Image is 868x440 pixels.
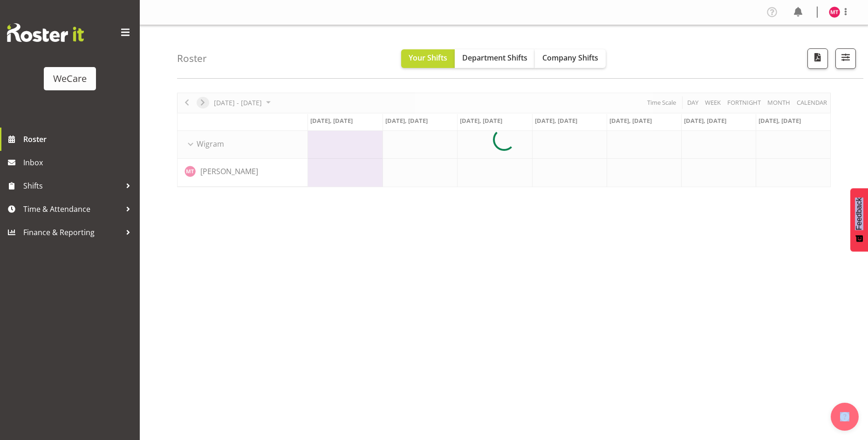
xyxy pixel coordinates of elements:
[840,412,849,421] img: help-xxl-2.png
[455,49,535,68] button: Department Shifts
[835,48,856,69] button: Filter Shifts
[855,197,863,230] span: Feedback
[23,132,135,146] span: Roster
[535,49,606,68] button: Company Shifts
[462,53,527,63] span: Department Shifts
[23,179,121,193] span: Shifts
[53,72,87,86] div: WeCare
[409,53,447,63] span: Your Shifts
[23,156,135,169] span: Inbox
[829,7,840,18] img: monique-telford11931.jpg
[542,53,598,63] span: Company Shifts
[23,225,121,239] span: Finance & Reporting
[850,188,868,251] button: Feedback - Show survey
[177,53,207,64] h4: Roster
[807,48,828,69] button: Download a PDF of the roster according to the set date range.
[7,23,84,42] img: Rosterit website logo
[23,202,121,216] span: Time & Attendance
[401,49,455,68] button: Your Shifts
